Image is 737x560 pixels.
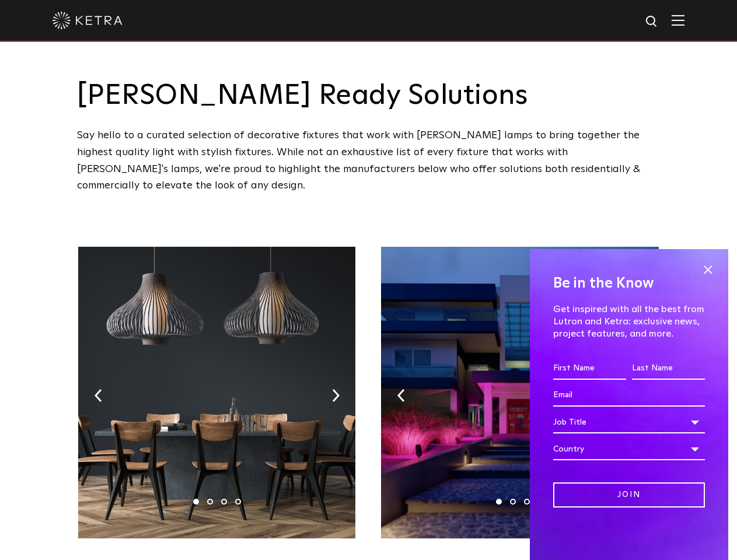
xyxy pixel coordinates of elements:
[77,82,661,110] h3: [PERSON_NAME] Ready Solutions
[553,482,705,508] input: Join
[553,358,626,380] input: First Name
[397,389,405,402] img: arrow-left-black.svg
[553,438,705,460] div: Country
[53,12,123,29] img: ketra-logo-2019-white
[553,272,705,295] h4: Be in the Know
[95,389,102,402] img: arrow-left-black.svg
[553,384,705,407] input: Email
[672,15,684,26] img: Hamburger%20Nav.svg
[381,247,658,538] img: 03-1.jpg
[632,358,705,380] input: Last Name
[78,247,355,538] img: Uplight_Ketra_Image.jpg
[645,15,659,29] img: search icon
[553,303,705,339] p: Get inspired with all the best from Lutron and Ketra: exclusive news, project features, and more.
[332,389,340,402] img: arrow-right-black.svg
[553,411,705,433] div: Job Title
[77,127,661,194] div: Say hello to a curated selection of decorative fixtures that work with [PERSON_NAME] lamps to bri...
